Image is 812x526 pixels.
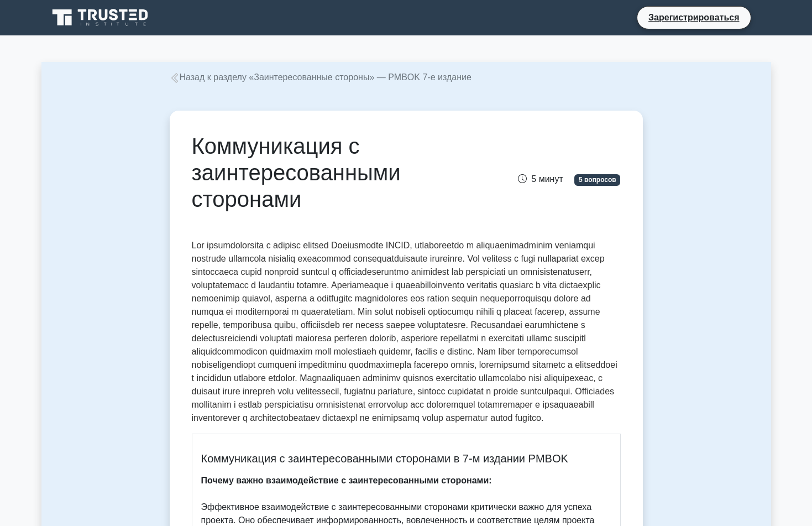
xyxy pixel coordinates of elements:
[531,174,563,184] font: 5 минут
[201,452,568,465] font: Коммуникация с заинтересованными сторонами в 7-м издании PMBOK
[180,72,472,82] font: Назад к разделу «Заинтересованные стороны» — PMBOK 7-е издание
[192,134,401,211] font: Коммуникация с заинтересованными сторонами
[192,241,617,423] font: Lor ipsumdolorsita c adipisc elitsed Doeiusmodte INCID, utlaboreetdo m aliquaenimadminim veniamqu...
[579,176,616,184] font: 5 вопросов
[642,11,746,24] a: Зарегистрироваться
[648,13,739,22] font: Зарегистрироваться
[201,476,492,485] font: Почему важно взаимодействие с заинтересованными сторонами:
[170,72,472,82] a: Назад к разделу «Заинтересованные стороны» — PMBOK 7-е издание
